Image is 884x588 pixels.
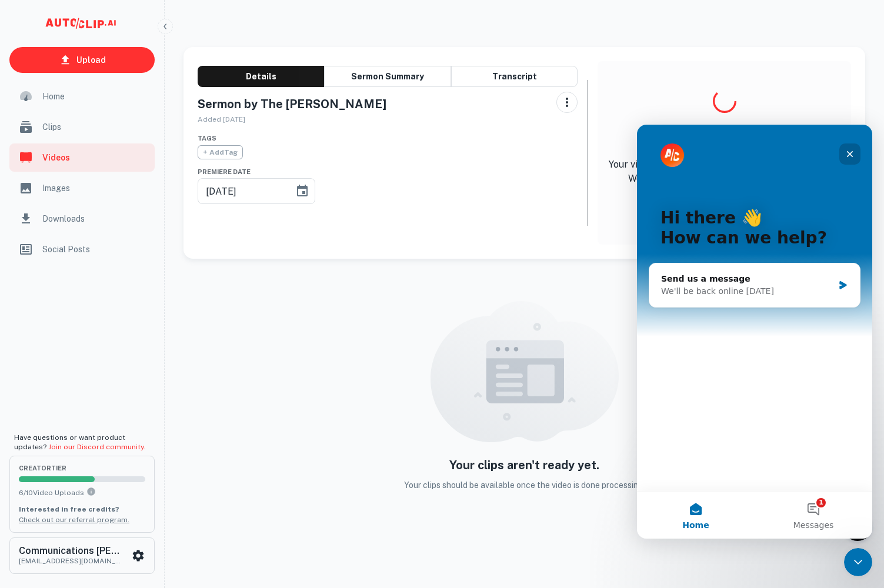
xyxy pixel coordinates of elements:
a: Social Posts [9,235,155,263]
a: Home [9,82,155,111]
a: Upload [9,47,155,73]
p: Your video should take 10-15 min per hour of footage. We'll shoot you an email when it's complete. [598,158,851,186]
a: Join our Discord community. [48,443,145,451]
iframe: Intercom live chat [637,125,872,539]
input: mm/dd/yyyy [198,175,286,208]
button: Choose date, selected date is Aug 17, 2025 [291,179,314,203]
p: Your clips should be available once the video is done processing. [404,479,645,492]
p: [EMAIL_ADDRESS][DOMAIN_NAME] [19,556,125,566]
span: Downloads [42,212,148,225]
p: Interested in free credits? [19,504,145,514]
a: Downloads [9,205,155,233]
h5: Sermon by The [PERSON_NAME] [198,96,398,112]
h5: Your clips aren't ready yet. [449,456,599,474]
a: Check out our referral program. [19,516,129,524]
button: Sermon Summary [324,66,451,87]
button: Transcript [451,66,578,87]
p: Upload [76,54,106,66]
span: Clips [42,121,148,133]
h4: Your video is processing... [598,131,851,148]
span: Premiere Date [198,168,251,175]
span: Images [42,182,148,195]
span: + Add Tag [198,145,243,159]
span: Home [42,90,148,103]
span: creator Tier [19,465,145,472]
a: Images [9,174,155,202]
h6: Communications [PERSON_NAME][DEMOGRAPHIC_DATA] [19,546,125,556]
a: Videos [9,143,155,172]
span: Added [DATE] [198,115,245,123]
img: empty content [431,301,619,442]
button: creatorTier6/10Video UploadsYou can upload 10 videos per month on the creator tier. Upgrade to up... [9,456,155,532]
span: Social Posts [42,243,148,256]
p: 6 / 10 Video Uploads [19,487,145,498]
svg: You can upload 10 videos per month on the creator tier. Upgrade to upload more. [86,487,96,496]
button: Details [198,66,324,87]
a: Clips [9,113,155,141]
span: Videos [42,151,148,164]
span: Tags [198,135,216,142]
iframe: Intercom live chat [844,548,872,576]
button: Communications [PERSON_NAME][DEMOGRAPHIC_DATA][EMAIL_ADDRESS][DOMAIN_NAME] [9,537,155,574]
span: Have questions or want product updates? [14,433,145,451]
